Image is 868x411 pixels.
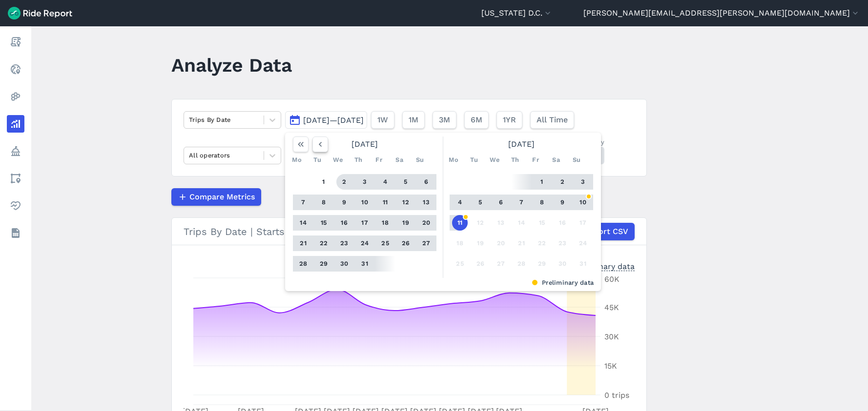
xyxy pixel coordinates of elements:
button: 23 [336,235,352,251]
button: 14 [295,215,311,231]
button: 24 [575,235,591,251]
div: Trips By Date | Starts [184,223,635,240]
button: 14 [514,215,529,231]
button: 31 [357,256,372,272]
button: [PERSON_NAME][EMAIL_ADDRESS][PERSON_NAME][DOMAIN_NAME] [583,7,860,19]
button: Compare Metrics [171,188,261,206]
button: 22 [316,235,331,251]
button: 28 [514,256,529,272]
button: 25 [377,235,393,251]
a: Realtime [7,60,24,78]
button: 1M [402,111,425,129]
div: Th [351,152,366,168]
button: 5 [473,195,488,210]
div: We [330,152,346,168]
button: 10 [357,195,372,210]
button: 30 [336,256,352,272]
a: Health [7,197,24,215]
button: 4 [452,195,468,210]
button: [DATE]—[DATE] [285,111,367,129]
button: 20 [493,235,509,251]
button: 8 [534,195,550,210]
button: 22 [534,235,550,251]
span: Compare Metrics [189,191,255,203]
button: 12 [473,215,488,231]
tspan: 30K [604,332,619,341]
button: 19 [473,235,488,251]
button: 11 [452,215,468,231]
span: All Time [537,114,568,126]
tspan: 60K [604,274,620,284]
button: 31 [575,256,591,272]
div: Fr [528,152,543,168]
a: Datasets [7,224,24,242]
button: 2 [336,174,352,190]
button: 16 [555,215,570,231]
div: We [487,152,502,168]
button: 7 [295,195,311,210]
button: 24 [357,235,372,251]
button: 1 [534,174,550,190]
button: [US_STATE] D.C. [481,7,553,19]
span: 1YR [503,114,516,126]
button: 3 [575,174,591,190]
button: 25 [452,256,468,272]
a: Analyze [7,115,24,133]
span: 6M [471,114,482,126]
div: [DATE] [446,137,597,152]
a: Policy [7,142,24,160]
button: 21 [514,235,529,251]
h1: Analyze Data [171,52,292,78]
div: Preliminary data [572,261,635,271]
div: Fr [371,152,387,168]
button: 9 [336,195,352,210]
button: 5 [398,174,413,190]
span: 1W [377,114,388,126]
button: 4 [377,174,393,190]
button: All Time [530,111,574,129]
button: 26 [473,256,488,272]
button: 29 [534,256,550,272]
div: [DATE] [289,137,440,152]
button: 10 [575,195,591,210]
div: Mo [446,152,461,168]
button: 26 [398,235,413,251]
button: 20 [418,215,434,231]
div: Preliminary data [292,278,594,287]
button: 8 [316,195,331,210]
button: 19 [398,215,413,231]
button: 23 [555,235,570,251]
button: 28 [295,256,311,272]
a: Heatmaps [7,88,24,105]
tspan: 45K [604,303,619,312]
button: 11 [377,195,393,210]
div: Mo [289,152,305,168]
button: 7 [514,195,529,210]
span: Export CSV [584,226,628,237]
button: 15 [534,215,550,231]
button: 3M [433,111,456,129]
a: Areas [7,170,24,187]
span: [DATE]—[DATE] [303,116,364,125]
div: Th [507,152,523,168]
button: 13 [493,215,509,231]
button: 3 [357,174,372,190]
div: Su [569,152,584,168]
button: 1W [371,111,394,129]
button: 21 [295,235,311,251]
button: 27 [418,235,434,251]
tspan: 0 trips [604,391,629,400]
button: 13 [418,195,434,210]
div: Tu [310,152,325,168]
div: Tu [466,152,482,168]
button: 16 [336,215,352,231]
div: Su [412,152,428,168]
button: 17 [575,215,591,231]
button: 2 [555,174,570,190]
button: 29 [316,256,331,272]
button: 17 [357,215,372,231]
button: 12 [398,195,413,210]
button: 9 [555,195,570,210]
tspan: 15K [604,361,617,371]
span: 3M [439,114,450,126]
